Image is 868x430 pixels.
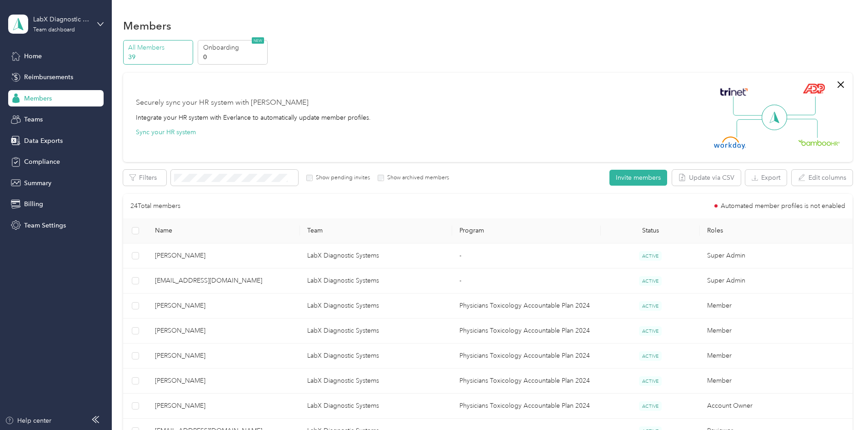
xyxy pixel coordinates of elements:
span: Team Settings [24,221,66,230]
button: Filters [123,170,166,186]
button: Invite members [609,170,667,186]
p: 0 [203,52,265,62]
span: Compliance [24,157,60,167]
span: Data Exports [24,136,63,146]
img: BambooHR [798,139,840,146]
span: [PERSON_NAME] [155,301,293,311]
button: Update via CSV [672,170,741,186]
span: ACTIVE [639,301,662,311]
span: NEW [252,37,264,44]
img: Line Left Down [736,119,768,137]
td: Member [700,369,852,394]
iframe: Everlance-gr Chat Button Frame [817,379,868,430]
td: Account Owner [700,394,852,419]
td: LabX Diagnostic Systems [300,394,452,419]
td: Member [700,344,852,369]
th: Status [601,218,700,243]
img: Line Left Up [733,96,765,116]
label: Show archived members [384,174,449,182]
td: Michael Jager [148,243,300,268]
span: ACTIVE [639,376,662,386]
span: Members [24,94,52,103]
h1: Members [123,21,171,30]
td: LabX Diagnostic Systems [300,344,452,369]
th: Team [300,218,452,243]
p: 39 [128,52,190,62]
p: 24 Total members [130,201,180,211]
td: Jim McCormick [148,344,300,369]
span: [PERSON_NAME] [155,251,293,261]
div: Team dashboard [33,27,75,33]
img: Trinet [718,86,750,98]
span: [PERSON_NAME] [155,351,293,361]
span: ACTIVE [639,351,662,361]
span: Billing [24,199,43,209]
img: ADP [803,83,825,94]
p: Onboarding [203,43,265,52]
td: LabX Diagnostic Systems [300,268,452,293]
td: LabX Diagnostic Systems [300,369,452,394]
td: Eric Fletcher [148,369,300,394]
td: Physicians Toxicology Accountable Plan 2024 [452,293,601,319]
div: Integrate your HR system with Everlance to automatically update member profiles. [136,113,371,122]
img: Line Right Down [786,119,818,138]
td: Physicians Toxicology Accountable Plan 2024 [452,394,601,419]
td: Physicians Toxicology Accountable Plan 2024 [452,319,601,344]
td: Member [700,319,852,344]
button: Help center [5,416,51,425]
button: Sync your HR system [136,127,196,137]
td: Physicians Toxicology Accountable Plan 2024 [452,344,601,369]
span: Summary [24,178,51,188]
td: Super Admin [700,268,852,293]
td: Douglas Fowler [148,293,300,319]
th: Name [148,218,300,243]
button: Export [745,170,787,186]
th: Program [452,218,601,243]
img: Line Right Up [784,96,816,116]
div: LabX Diagnostic Systems [33,15,90,24]
span: Name [155,227,293,234]
td: LabX Diagnostic Systems [300,319,452,344]
span: [EMAIL_ADDRESS][DOMAIN_NAME] [155,276,293,286]
td: - [452,243,601,268]
img: Workday [714,137,746,149]
span: [PERSON_NAME] [155,376,293,386]
td: LabX Diagnostic Systems [300,243,452,268]
span: ACTIVE [639,401,662,411]
button: Edit columns [792,170,853,186]
td: Alba Muca [148,319,300,344]
div: Securely sync your HR system with [PERSON_NAME] [136,97,309,108]
label: Show pending invites [313,174,370,182]
span: Home [24,51,42,61]
td: success+physicianstoxicology@everlance.com [148,268,300,293]
span: ACTIVE [639,276,662,286]
th: Roles [700,218,852,243]
td: Physicians Toxicology Accountable Plan 2024 [452,369,601,394]
span: Reimbursements [24,72,73,82]
td: Member [700,293,852,319]
span: [PERSON_NAME] [155,401,293,411]
span: ACTIVE [639,326,662,336]
p: All Members [128,43,190,52]
span: Automated member profiles is not enabled [721,203,845,209]
td: Super Admin [700,243,852,268]
span: [PERSON_NAME] [155,326,293,336]
span: ACTIVE [639,251,662,261]
td: James M. Cloonan [148,394,300,419]
span: Teams [24,115,43,124]
td: LabX Diagnostic Systems [300,293,452,319]
td: - [452,268,601,293]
